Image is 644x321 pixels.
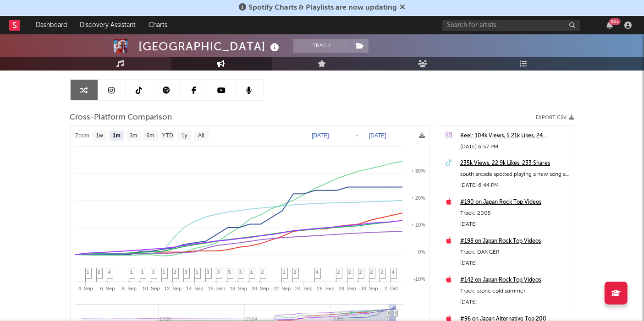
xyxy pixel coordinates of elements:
text: 26. Sep [317,286,334,291]
span: 2 [294,269,297,275]
text: 22. Sep [273,286,291,291]
span: 1 [130,269,133,275]
text: YTD [162,133,173,139]
span: 4 [392,269,395,275]
a: Reel: 104k Views, 5.21k Likes, 24 Comments [460,131,569,141]
span: 2 [337,269,340,275]
div: Track: 2005 [460,208,569,219]
span: 2 [348,269,351,275]
a: #190 on Japan Rock Top Videos [460,197,569,208]
span: 1 [87,269,89,275]
text: All [198,133,204,139]
button: 99+ [606,22,613,29]
span: Dismiss [400,4,405,11]
span: 2 [174,269,176,275]
div: Track: stone cold summer [460,286,569,297]
span: 2 [261,269,264,275]
span: 1 [250,269,253,275]
a: Dashboard [29,16,73,34]
text: 6m [146,133,154,139]
div: south arcade spotted playing a new song at band practice? [460,169,569,180]
span: 4 [316,269,319,275]
text: 6. Sep [100,286,115,291]
text: 18. Sep [230,286,247,291]
span: 1 [283,269,286,275]
a: #142 on Japan Rock Top Videos [460,275,569,286]
span: Cross-Platform Comparison [70,112,172,123]
a: Discovery Assistant [73,16,142,34]
div: [DATE] [460,258,569,269]
div: 99 + [609,18,621,25]
span: 1 [196,269,198,275]
text: 14. Sep [186,286,203,291]
div: [GEOGRAPHIC_DATA] [139,39,282,54]
text: -10% [413,276,425,282]
span: 3 [152,269,155,275]
text: 24. Sep [295,286,312,291]
div: [DATE] 6:44 PM [460,180,569,191]
div: [DATE] [460,297,569,308]
text: 28. Sep [339,286,356,291]
text: + 10% [411,222,425,228]
span: 2 [359,269,362,275]
div: [DATE] [460,219,569,230]
span: Spotify Charts & Playlists are now updating [248,4,397,11]
text: 20. Sep [251,286,269,291]
span: 2 [370,269,373,275]
text: 2. Oct [384,286,397,291]
text: [DATE] [312,132,329,139]
div: Track: DANGER [460,247,569,258]
text: + 30% [411,168,425,174]
text: 1y [181,133,187,139]
span: 2 [98,269,100,275]
text: 10. Sep [142,286,160,291]
text: → [354,132,359,139]
text: 16. Sep [208,286,225,291]
span: 3 [239,269,242,275]
a: Charts [142,16,174,34]
a: 235k Views, 22.9k Likes, 233 Shares [460,158,569,169]
text: 30. Sep [360,286,378,291]
text: Zoom [75,133,89,139]
span: 5 [228,269,231,275]
text: 4. Sep [78,286,93,291]
a: #198 on Japan Rock Top Videos [460,236,569,247]
text: 1m [112,133,120,139]
button: Track [293,39,351,53]
text: 12. Sep [164,286,182,291]
text: 3m [129,133,137,139]
button: Export CSV [536,115,574,120]
text: + 20% [411,195,425,201]
span: 4 [108,269,111,275]
div: [DATE] 6:57 PM [460,141,569,152]
span: 3 [185,269,187,275]
text: 1w [96,133,103,139]
text: 0% [418,249,425,255]
span: 3 [217,269,220,275]
input: Search for artists [442,20,580,31]
span: 3 [207,269,209,275]
span: 1 [141,269,144,275]
span: 1 [163,269,165,275]
text: [DATE] [369,132,386,139]
text: 8. Sep [122,286,137,291]
span: 2 [381,269,384,275]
